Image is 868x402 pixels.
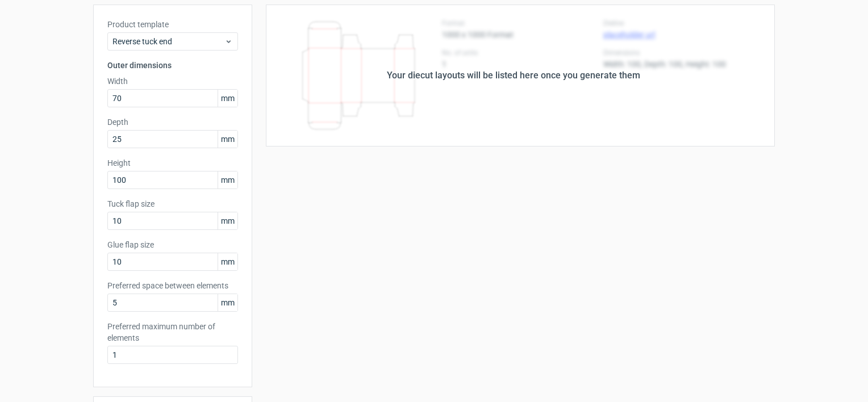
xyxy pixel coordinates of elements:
span: mm [218,294,237,311]
label: Product template [107,19,238,30]
span: mm [218,90,237,107]
label: Preferred maximum number of elements [107,321,238,344]
div: Your diecut layouts will be listed here once you generate them [387,69,640,82]
span: Reverse tuck end [112,36,224,47]
span: mm [218,171,237,189]
span: mm [218,212,237,229]
label: Glue flap size [107,239,238,250]
span: mm [218,253,237,270]
h3: Outer dimensions [107,60,238,71]
label: Height [107,157,238,169]
label: Width [107,76,238,87]
label: Preferred space between elements [107,280,238,291]
label: Depth [107,116,238,128]
span: mm [218,131,237,148]
label: Tuck flap size [107,198,238,210]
